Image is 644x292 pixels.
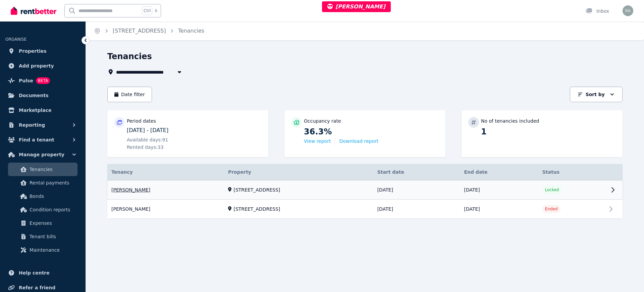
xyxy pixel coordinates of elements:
[460,164,538,180] th: End date
[127,126,262,134] p: [DATE] - [DATE]
[30,219,75,227] span: Expenses
[5,118,80,132] button: Reporting
[19,91,49,99] span: Documents
[5,266,80,280] a: Help centre
[19,77,33,85] span: Pulse
[30,192,75,200] span: Bonds
[19,151,64,159] span: Manage property
[86,22,212,40] nav: Breadcrumb
[5,103,80,117] a: Marketplace
[30,206,75,214] span: Condition reports
[5,74,80,87] a: PulseBETA
[5,89,80,102] a: Documents
[19,136,54,144] span: Find a tenant
[8,216,77,230] a: Expenses
[339,138,378,144] button: Download report
[373,200,460,219] td: [DATE]
[30,246,75,254] span: Maintenance
[30,165,75,173] span: Tenancies
[19,121,45,129] span: Reporting
[304,118,341,124] p: Occupancy rate
[107,200,623,219] a: View details for John Isamaela
[107,51,152,62] h1: Tenancies
[8,203,77,216] a: Condition reports
[460,200,538,219] td: [DATE]
[8,176,77,190] a: Rental payments
[538,164,606,180] th: Status
[8,190,77,203] a: Bonds
[142,6,152,15] span: Ctrl
[19,269,50,277] span: Help centre
[8,243,77,257] a: Maintenance
[107,180,623,200] a: View details for Khloe L Morrison
[19,284,55,292] span: Refer a friend
[373,164,460,180] th: Start date
[30,179,75,187] span: Rental payments
[111,169,133,175] span: Tenancy
[113,28,166,34] a: [STREET_ADDRESS]
[481,118,539,124] p: No of tenancies included
[304,138,331,144] button: View report
[127,118,156,124] p: Period dates
[5,148,80,161] button: Manage property
[30,233,75,241] span: Tenant bills
[127,136,168,143] span: Available days: 91
[586,8,609,14] div: Inbox
[19,62,54,70] span: Add property
[127,144,164,151] span: Rented days: 33
[19,106,51,114] span: Marketplace
[8,230,77,243] a: Tenant bills
[5,37,26,42] span: ORGANISE
[11,6,56,16] img: RentBetter
[623,5,633,16] img: Rochelle Alvarez
[570,87,623,102] button: Sort by
[107,87,152,102] button: Date filter
[481,126,616,137] p: 1
[8,163,77,176] a: Tenancies
[5,59,80,73] a: Add property
[5,44,80,58] a: Properties
[304,126,439,137] p: 36.3%
[224,164,373,180] th: Property
[155,8,157,13] span: k
[178,27,204,35] span: Tenancies
[5,133,80,147] button: Find a tenant
[586,91,605,98] p: Sort by
[327,3,385,10] span: [PERSON_NAME]
[36,77,50,84] span: BETA
[19,47,47,55] span: Properties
